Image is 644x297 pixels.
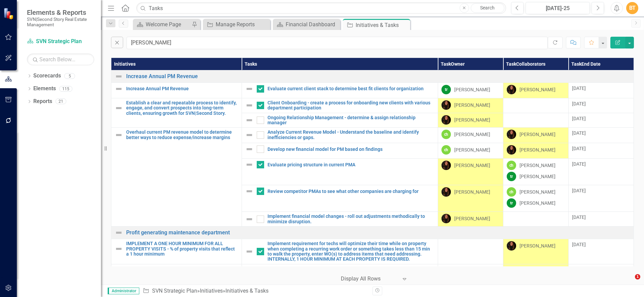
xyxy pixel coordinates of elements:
td: Double-Click to Edit Right Click for Context Menu [111,264,242,291]
div: tr [441,85,451,94]
a: Ongoing Relationship Management - determine & assign relationship manager [267,115,434,126]
td: Double-Click to Edit [503,113,568,128]
div: [PERSON_NAME] [520,200,556,206]
img: Not Defined [115,131,123,139]
td: Double-Click to Edit Right Click for Context Menu [242,159,438,185]
img: Not Defined [245,247,253,256]
td: Double-Click to Edit Right Click for Context Menu [111,70,634,82]
input: Find in Initiatives & Tasks... [127,37,548,49]
div: [PERSON_NAME] [454,162,490,169]
td: Double-Click to Edit [503,239,568,264]
td: Double-Click to Edit [568,98,634,113]
a: Evaluate pricing structure in current PMA [267,162,434,167]
td: Double-Click to Edit Right Click for Context Menu [111,98,242,128]
div: Initiatives & Tasks [225,288,269,294]
td: Double-Click to Edit [503,143,568,159]
td: Double-Click to Edit [438,159,503,185]
td: Double-Click to Edit Right Click for Context Menu [242,185,438,212]
span: [DATE] [572,101,586,106]
a: Implement a system to ensure 87.5% of time is logged [126,266,238,277]
a: Develop new financial model for PM based on findings [267,147,434,152]
div: ch [507,187,516,197]
td: Double-Click to Edit Right Click for Context Menu [111,82,242,98]
td: Double-Click to Edit [568,159,634,185]
div: Financial Dashboard [286,20,338,29]
span: [DATE] [572,130,586,136]
td: Double-Click to Edit [503,98,568,113]
div: [PERSON_NAME] [454,117,490,123]
td: Double-Click to Edit [438,113,503,128]
div: Welcome Page [146,20,190,29]
img: Jill Allen [441,100,451,110]
td: Double-Click to Edit [568,185,634,212]
a: Review competitor PMAs to see what other companies are charging for [267,189,434,194]
div: [PERSON_NAME] [520,131,556,138]
td: Double-Click to Edit [503,159,568,185]
td: Double-Click to Edit [438,239,503,264]
div: [PERSON_NAME] [454,189,490,195]
div: BT [626,2,638,14]
div: 115 [59,86,72,92]
div: Initiatives & Tasks [356,21,408,29]
small: SVN|Second Story Real Estate Management [27,16,94,28]
a: Implement financial model changes - roll out adjustments methodically to minimize disruption. [267,214,434,224]
div: [PERSON_NAME] [454,102,490,108]
div: [PERSON_NAME] [520,242,556,249]
img: Not Defined [115,85,123,93]
img: Not Defined [245,101,253,109]
div: Manage Reports [216,20,269,29]
img: Not Defined [115,245,123,253]
td: Double-Click to Edit Right Click for Context Menu [111,239,242,264]
a: SVN Strategic Plan [27,38,94,45]
td: Double-Click to Edit Right Click for Context Menu [111,227,634,239]
div: tr [507,198,516,208]
img: Jill Allen [507,130,516,139]
td: Double-Click to Edit [438,98,503,113]
div: 5 [64,73,75,79]
a: Overhaul current PM revenue model to determine better ways to reduce expense/increase margins [126,130,238,140]
a: Welcome Page [135,20,190,29]
span: [DATE] [572,161,586,167]
div: [PERSON_NAME] [454,146,490,153]
div: ch [441,130,451,139]
input: Search Below... [27,54,94,65]
td: Double-Click to Edit [438,212,503,227]
img: Jill Allen [507,241,516,251]
img: Not Defined [245,266,253,274]
td: Double-Click to Edit [438,82,503,98]
span: [DATE] [572,188,586,193]
a: SVN Strategic Plan [152,288,197,294]
a: Initiatives [200,288,223,294]
img: Not Defined [245,116,253,124]
td: Double-Click to Edit Right Click for Context Menu [242,143,438,159]
img: Not Defined [115,72,123,80]
a: Financial Dashboard [275,20,338,29]
td: Double-Click to Edit Right Click for Context Menu [242,212,438,227]
button: [DATE]-25 [526,2,590,14]
div: » » [143,287,367,295]
td: Double-Click to Edit [438,143,503,159]
a: Scorecards [33,72,61,80]
span: [DATE] [572,116,586,121]
td: Double-Click to Edit Right Click for Context Menu [242,239,438,264]
img: Not Defined [115,104,123,112]
td: Double-Click to Edit Right Click for Context Menu [242,113,438,128]
td: Double-Click to Edit [503,264,568,291]
td: Double-Click to Edit Right Click for Context Menu [242,82,438,98]
td: Double-Click to Edit [438,185,503,212]
td: Double-Click to Edit [503,185,568,212]
img: Not Defined [245,187,253,195]
a: IMPLEMENT A ONE HOUR MINIMUM FOR ALL PROPERTY VISITS - % of property visits that reflect a 1 hour... [126,241,238,257]
div: [PERSON_NAME] [454,131,490,138]
img: Not Defined [245,131,253,139]
a: Implement requirement for techs will optimize their time while on property when completing a recu... [267,241,434,262]
div: tr [507,172,516,181]
td: Double-Click to Edit Right Click for Context Menu [111,128,242,227]
div: [PERSON_NAME] [520,162,556,169]
span: Elements & Reports [27,8,94,16]
img: Not Defined [115,229,123,237]
td: Double-Click to Edit [438,264,503,291]
td: Double-Click to Edit [503,212,568,227]
span: [DATE] [572,86,586,91]
div: [PERSON_NAME] [520,146,556,153]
